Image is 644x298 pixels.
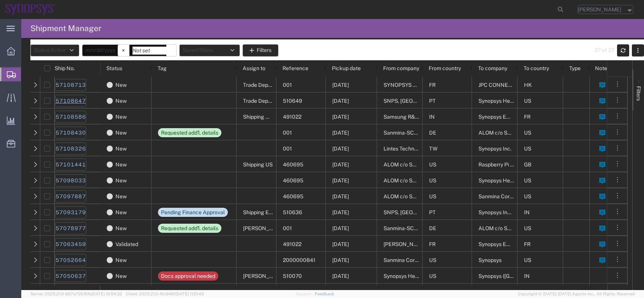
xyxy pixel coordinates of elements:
span: New [115,77,127,93]
span: New [115,252,127,268]
span: SNPS, Portugal Unipessoal, Lda. [384,98,495,104]
span: 10/14/2025 [332,82,349,88]
span: [DATE] 10:54:32 [92,292,122,296]
span: Active [51,47,66,53]
span: Copyright © [DATE]-[DATE] Agistix Inc., All Rights Reserved [518,291,635,297]
span: IN [524,209,530,215]
input: Not set [82,45,129,56]
span: FR [524,241,530,247]
span: 10/13/2025 [332,98,349,104]
span: Rachelle Varela [243,225,286,231]
img: logo [5,4,56,15]
a: 57108430 [55,127,86,139]
span: 510070 [283,273,302,279]
span: Kaelen O'Connor [243,273,286,279]
span: FR [524,114,530,120]
span: FR [429,82,436,88]
button: Filters [243,44,278,56]
span: Status [106,65,122,71]
span: Sanmina-SCI Germany GmbH [384,225,455,231]
span: 460695 [283,177,303,184]
span: Server: 2025.21.0-667a72bf6fa [30,292,122,296]
span: 001 [283,225,292,231]
span: IN [524,273,530,279]
span: 001 [283,82,292,88]
span: [DATE] 11:51:43 [175,292,204,296]
span: 510636 [283,209,302,215]
span: New [115,141,127,157]
span: 491022 [283,114,301,120]
span: FR [429,241,436,247]
span: New [115,157,127,173]
span: From country [429,65,461,71]
span: HK [524,82,532,88]
span: Xavier Mathes [384,241,427,247]
span: New [115,125,127,141]
span: Sanmina Corporation [478,193,530,199]
a: 57108647 [55,95,86,107]
span: ALOM c/o SYNOPSYS [384,193,437,199]
span: 10/13/2025 [332,162,349,168]
span: ALOM c/o SYNOPSYS [384,162,437,168]
span: ALOM c/o SYNOPSYS [384,177,437,184]
span: Samsung R&D Institute - FDO India-Bangalore [384,114,565,120]
span: 10/13/2025 [332,146,349,152]
a: 57078977 [55,222,86,234]
h4: Shipment Manager [30,19,101,38]
span: PT [429,209,436,215]
span: New [115,204,127,220]
a: 57098033 [55,174,86,187]
div: Pending Finance Approval [161,208,225,217]
span: 10/09/2025 [332,225,349,231]
a: 57097887 [55,190,86,202]
span: 510649 [283,98,302,104]
div: Docs approval needed [161,271,215,281]
span: US [524,98,531,104]
span: 10/13/2025 [332,130,349,136]
span: Reference [283,65,308,71]
span: Sanmina-SCI Germany GmbH [384,130,455,136]
span: DE [429,225,436,231]
span: US [429,193,436,199]
span: Lintes Technology Co., Ltd. [384,146,448,152]
span: Client: 2025.21.0-f0c8481 [126,292,204,296]
span: US [524,193,531,199]
span: Ship No. [55,65,75,71]
span: Synopsys Inc. [478,146,511,152]
button: Status:Active [30,44,79,56]
div: Requested add'l. details [161,224,218,233]
button: [PERSON_NAME] [578,5,634,14]
span: SNPS, Portugal Unipessoal, Lda. [384,209,495,215]
a: 57108713 [55,79,86,91]
div: Requested add'l. details [161,128,218,137]
span: 10/16/2025 [332,114,349,120]
span: Trade Department [243,82,287,88]
input: Not set [129,45,176,56]
span: 460695 [283,162,303,168]
button: Saved filters [179,44,240,56]
span: Synopsys Emulation and Verification [478,241,567,247]
span: JPC CONNECTIVITY INC C/O CHIN HUA EXPRESS CO., LTD [478,82,624,88]
span: US [429,177,436,184]
span: Pickup date [332,65,361,71]
span: New [115,188,127,204]
span: US [429,162,436,168]
span: Shipping EMEA [243,209,281,215]
span: New [115,220,127,236]
span: Synopsys [478,257,502,263]
div: 27 of 27 [595,46,614,54]
span: To company [478,65,507,71]
span: Raspberry Pi Ltd [478,162,518,168]
span: 2000000841 [283,257,316,263]
span: SYNOPSYS EMULATION AND VERIFICATION [384,82,494,88]
span: DE [429,130,436,136]
span: Sanmina Corporation [384,257,435,263]
span: 10/14/2025 [332,193,349,199]
a: 57050637 [55,270,86,282]
span: Trade Department [243,98,287,104]
span: 001 [283,146,292,152]
a: 57108586 [55,111,86,123]
span: Filters [636,86,642,101]
span: Shipping APAC [243,114,280,120]
span: Synopsys (India) Private Limited, [478,273,598,279]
